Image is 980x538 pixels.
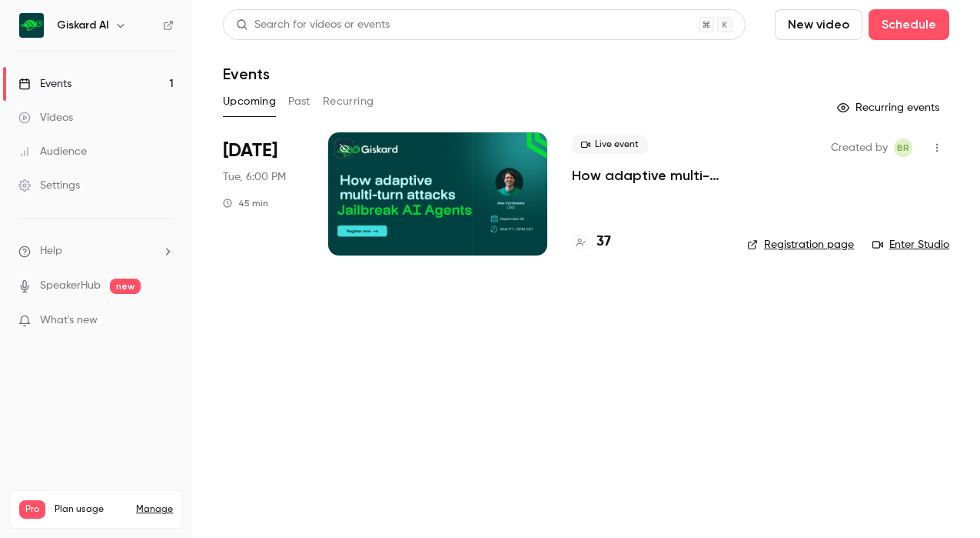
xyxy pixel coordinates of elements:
span: Help [40,243,62,259]
div: Search for videos or events [236,17,390,33]
button: Recurring [323,89,374,114]
span: What's new [40,312,98,329]
span: BR [897,139,909,157]
img: Giskard AI [19,13,44,38]
span: Blanca Rivera [894,139,912,157]
a: How adaptive multi-turn attacks jailbreak AI Agents [572,166,723,185]
span: Plan usage [55,503,127,516]
button: Past [288,89,311,114]
span: Pro [19,500,45,519]
a: 37 [572,232,611,252]
span: Created by [831,139,888,157]
span: Tue, 6:00 PM [223,169,286,185]
div: Sep 30 Tue, 12:00 PM (America/New York) [223,132,304,256]
div: Settings [18,178,80,193]
div: Events [18,76,71,92]
div: Videos [18,110,73,125]
a: Manage [136,503,173,516]
button: New video [775,9,862,40]
li: help-dropdown-opener [18,243,174,259]
span: Live event [572,135,648,154]
span: new [110,279,141,294]
button: Schedule [869,9,949,40]
a: Registration page [747,237,854,252]
a: Enter Studio [872,237,949,252]
h6: Giskard AI [57,18,108,33]
h1: Events [223,65,270,83]
span: [DATE] [223,139,277,163]
div: 45 min [223,197,268,209]
button: Upcoming [223,89,276,114]
iframe: Noticeable Trigger [155,314,174,328]
div: Audience [18,144,87,159]
button: Recurring events [830,95,949,120]
h4: 37 [596,232,611,252]
a: SpeakerHub [40,278,101,294]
